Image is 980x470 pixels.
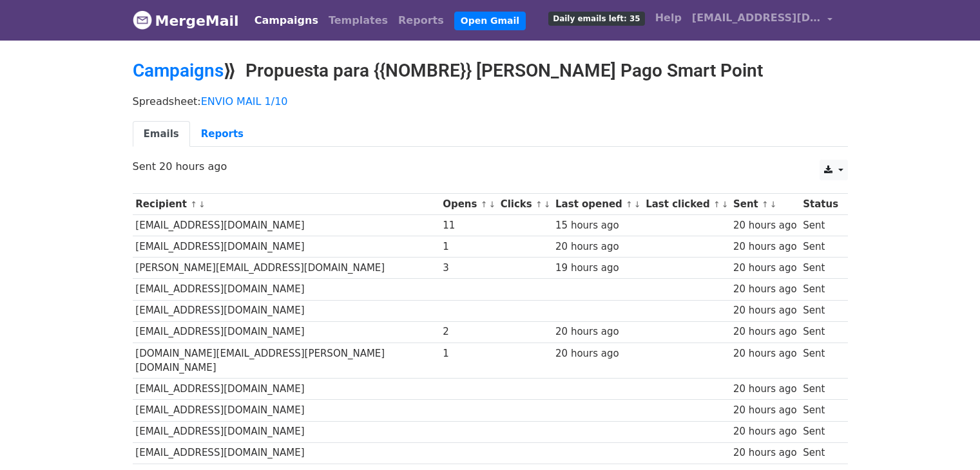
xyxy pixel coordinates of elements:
[555,324,639,339] div: 20 hours ago
[443,346,494,361] div: 1
[133,400,440,421] td: [EMAIL_ADDRESS][DOMAIN_NAME]
[733,218,797,233] div: 20 hours ago
[800,279,841,300] td: Sent
[800,400,841,421] td: Sent
[190,200,197,209] a: ↑
[733,346,797,361] div: 20 hours ago
[770,200,777,209] a: ↓
[133,10,152,30] img: MergeMail logo
[249,8,323,33] a: Campaigns
[800,194,841,215] th: Status
[443,218,494,233] div: 11
[439,194,497,215] th: Opens
[555,240,639,254] div: 20 hours ago
[481,200,488,209] a: ↑
[133,343,440,379] td: [DOMAIN_NAME][EMAIL_ADDRESS][PERSON_NAME][DOMAIN_NAME]
[133,121,190,147] a: Emails
[133,300,440,321] td: [EMAIL_ADDRESS][DOMAIN_NAME]
[454,12,526,30] a: Open Gmail
[800,236,841,258] td: Sent
[713,200,720,209] a: ↑
[642,194,730,215] th: Last clicked
[800,215,841,236] td: Sent
[733,403,797,418] div: 20 hours ago
[800,379,841,400] td: Sent
[733,446,797,460] div: 20 hours ago
[555,346,639,361] div: 20 hours ago
[733,382,797,397] div: 20 hours ago
[133,258,440,279] td: [PERSON_NAME][EMAIL_ADDRESS][DOMAIN_NAME]
[634,200,641,209] a: ↓
[443,240,494,254] div: 1
[133,379,440,400] td: [EMAIL_ADDRESS][DOMAIN_NAME]
[552,194,642,215] th: Last opened
[133,95,848,108] p: Spreadsheet:
[733,240,797,254] div: 20 hours ago
[497,194,552,215] th: Clicks
[722,200,729,209] a: ↓
[535,200,543,209] a: ↑
[762,200,769,209] a: ↑
[555,218,639,233] div: 15 hours ago
[393,8,449,33] a: Reports
[133,279,440,300] td: [EMAIL_ADDRESS][DOMAIN_NAME]
[133,160,848,173] p: Sent 20 hours ago
[733,424,797,439] div: 20 hours ago
[201,95,288,108] a: ENVIO MAIL 1/10
[133,421,440,442] td: [EMAIL_ADDRESS][DOMAIN_NAME]
[543,5,649,31] a: Daily emails left: 35
[133,236,440,258] td: [EMAIL_ADDRESS][DOMAIN_NAME]
[133,194,440,215] th: Recipient
[133,321,440,343] td: [EMAIL_ADDRESS][DOMAIN_NAME]
[916,408,980,470] iframe: Chat Widget
[198,200,206,209] a: ↓
[626,200,633,209] a: ↑
[323,8,393,33] a: Templates
[733,303,797,318] div: 20 hours ago
[800,442,841,464] td: Sent
[800,258,841,279] td: Sent
[133,215,440,236] td: [EMAIL_ADDRESS][DOMAIN_NAME]
[800,421,841,442] td: Sent
[650,5,687,31] a: Help
[800,300,841,321] td: Sent
[916,408,980,470] div: Widget de chat
[800,321,841,343] td: Sent
[443,261,494,276] div: 3
[733,282,797,297] div: 20 hours ago
[548,12,644,26] span: Daily emails left: 35
[733,261,797,276] div: 20 hours ago
[443,324,494,339] div: 2
[133,7,239,34] a: MergeMail
[190,121,255,147] a: Reports
[800,343,841,379] td: Sent
[687,5,838,35] a: [EMAIL_ADDRESS][DOMAIN_NAME]
[692,10,821,26] span: [EMAIL_ADDRESS][DOMAIN_NAME]
[133,60,224,81] a: Campaigns
[555,261,639,276] div: 19 hours ago
[133,60,848,82] h2: ⟫ Propuesta para {{NOMBRE}} [PERSON_NAME] Pago Smart Point
[544,200,551,209] a: ↓
[733,324,797,339] div: 20 hours ago
[133,442,440,464] td: [EMAIL_ADDRESS][DOMAIN_NAME]
[730,194,800,215] th: Sent
[488,200,495,209] a: ↓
